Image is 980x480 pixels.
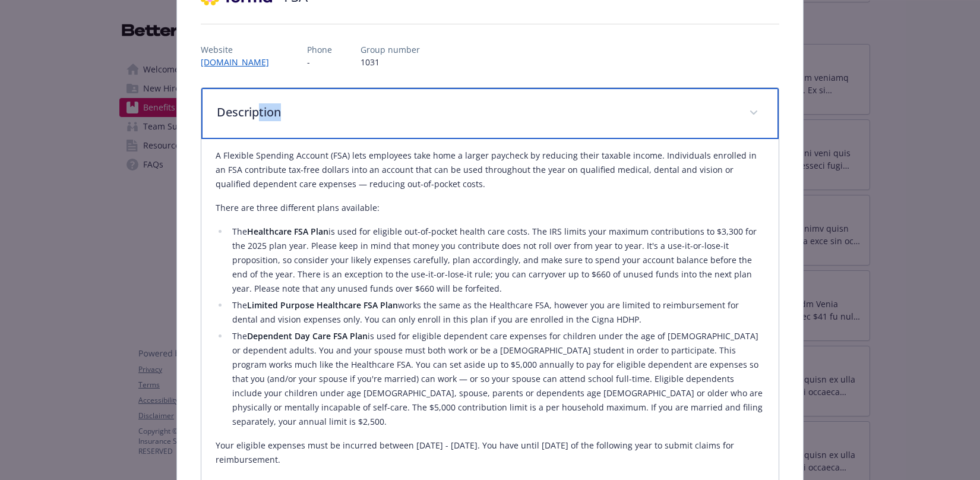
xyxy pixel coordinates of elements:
p: - [307,56,332,68]
p: 1031 [361,56,420,68]
p: There are three different plans available: [216,201,764,215]
a: [DOMAIN_NAME] [201,56,279,68]
strong: Dependent Day Care FSA Plan [247,330,368,342]
li: The is used for eligible out-of-pocket health care costs. The IRS limits your maximum contributio... [229,225,764,296]
li: The is used for eligible dependent care expenses for children under the age of [DEMOGRAPHIC_DATA]... [229,329,764,429]
div: Description [201,88,779,139]
li: The works the same as the Healthcare FSA, however you are limited to reimbursement for dental and... [229,298,764,327]
p: A Flexible Spending Account (FSA) lets employees take home a larger paycheck by reducing their ta... [216,149,764,191]
p: Phone [307,43,332,56]
strong: Healthcare FSA Plan [247,226,328,237]
p: Group number [361,43,420,56]
strong: Limited Purpose Healthcare FSA Plan [247,299,398,311]
p: Website [201,43,279,56]
p: Your eligible expenses must be incurred between [DATE] - [DATE]. You have until [DATE] of the fol... [216,438,764,467]
p: Description [217,103,735,121]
